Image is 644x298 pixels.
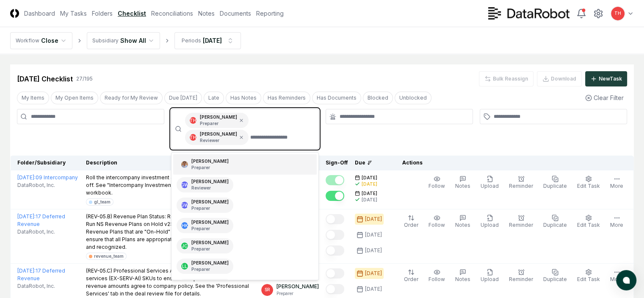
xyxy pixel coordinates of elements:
a: Notes [198,9,215,18]
p: (REV-05.C) Professional Services Analysis: Review all professional services (EX-SERV-AI) SKUs to ... [86,267,255,298]
th: Description [83,156,258,170]
p: Preparer [191,266,229,273]
span: [DATE] : [17,174,36,181]
button: Edit Task [575,213,602,231]
span: [DATE] [362,175,377,181]
span: JC [182,243,188,249]
span: Order [404,276,418,282]
span: Reminder [509,183,533,189]
span: Follow [428,222,445,228]
p: Preparer [200,120,237,127]
div: Due [355,159,389,167]
button: Mark complete [326,191,344,201]
span: Notes [455,222,470,228]
span: GW [181,202,188,209]
span: Follow [428,183,445,189]
button: More [608,213,625,231]
button: Order [402,267,420,285]
button: Order [402,213,420,231]
p: Preparer [191,205,229,212]
button: Mark complete [326,284,344,294]
a: Dashboard [24,9,55,18]
button: Notes [453,213,472,231]
p: Preparer [191,164,229,171]
th: Folder/Subsidiary [11,156,83,170]
div: 27 / 195 [76,75,93,83]
button: Periods[DATE] [174,32,241,49]
span: Reminder [509,276,533,282]
a: [DATE]:09 Intercompany [17,174,78,181]
button: My Items [17,92,49,104]
button: Late [204,92,224,104]
span: Upload [481,183,499,189]
button: Duplicate [542,213,569,231]
div: [PERSON_NAME] [191,240,229,252]
a: [DATE]:17 Deferred Revenue [17,213,65,227]
p: Reviewer [191,185,229,191]
button: Mark complete [326,268,344,279]
span: Duplicate [543,276,567,282]
span: TH [190,117,196,124]
div: [PERSON_NAME] [191,158,229,171]
button: My Open Items [51,92,98,104]
div: Workflow [16,37,39,45]
button: TH [610,6,625,21]
div: [PERSON_NAME] [191,199,229,212]
div: Subsidiary [92,37,119,45]
div: Periods [182,37,201,45]
span: Notes [455,276,470,282]
button: Follow [427,213,447,231]
span: Notes [455,183,470,189]
button: atlas-launcher [616,270,636,290]
span: TH [190,134,196,141]
button: Duplicate [542,174,569,192]
div: [DATE] [365,247,382,254]
span: DataRobot, Inc. [17,181,55,189]
span: Reminder [509,222,533,228]
button: Edit Task [575,174,602,192]
div: [PERSON_NAME] [191,260,229,273]
span: [DATE] : [17,267,36,274]
div: [PERSON_NAME] [191,178,229,191]
button: Reminder [507,213,535,231]
div: [PERSON_NAME] [200,131,237,144]
div: [DATE] [365,215,382,223]
button: Mark complete [326,230,344,240]
div: [DATE] [203,36,222,45]
img: Logo [10,9,19,18]
p: Roll the intercompany investment and equity account rec and sign off. See "Intercompany Investmen... [86,174,255,197]
span: [DATE] [362,190,377,197]
div: [DATE] [365,285,382,293]
div: [DATE] [362,197,377,203]
div: Suggestions [171,153,318,280]
span: Edit Task [577,222,600,228]
p: Preparer [191,246,229,252]
button: Has Notes [226,92,261,104]
button: Mark complete [326,214,344,224]
button: More [608,267,625,285]
button: Clear Filter [582,90,627,106]
a: My Tasks [60,9,87,18]
button: Follow [427,267,447,285]
div: revenue_team [94,253,124,259]
button: More [608,174,625,192]
span: GW [181,182,188,188]
button: Notes [453,174,472,192]
div: [DATE] [365,231,382,239]
button: Reminder [507,267,535,285]
a: Documents [220,9,251,18]
p: (REV-05.B) Revenue Plan Status: Revenue Plans On Hold Review - Run NS Revenue Plans on Hold v2: R... [86,213,255,251]
button: Reminder [507,174,535,192]
button: Upload [479,174,500,192]
div: [PERSON_NAME] [200,114,237,127]
p: Preparer [191,226,229,232]
a: Checklist [118,9,146,18]
button: Has Documents [312,92,361,104]
span: DataRobot, Inc. [17,282,55,290]
span: SR [265,287,270,293]
img: ACg8ocJQMOvmSPd3UL49xc9vpCPVmm11eU3MHvqasztQ5vlRzJrDCoM=s96-c [181,161,188,168]
p: Reviewer [200,137,237,144]
button: Edit Task [575,267,602,285]
a: Reporting [256,9,284,18]
nav: breadcrumb [10,32,241,49]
